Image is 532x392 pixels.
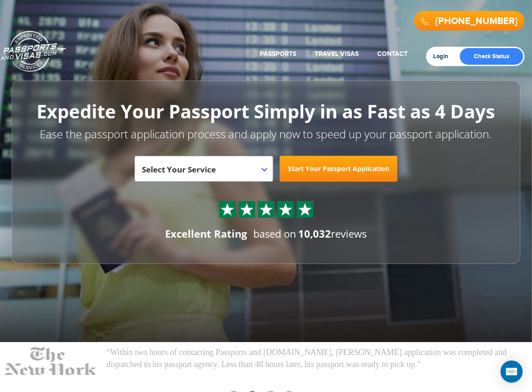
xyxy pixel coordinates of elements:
a: [PHONE_NUMBER] [435,16,518,27]
a: Travel Visas [315,50,359,58]
a: Passports [260,50,296,58]
img: Sprite St [220,202,234,216]
a: Contact [377,50,408,58]
h1: Expedite Your Passport Simply in as Fast as 4 Days [32,101,500,122]
p: “Within two hours of contacting Passports and [DOMAIN_NAME], [PERSON_NAME] application was comple... [106,347,527,370]
a: Login [433,53,455,60]
span: Select Your Service [142,159,263,185]
div: Open Intercom Messenger [501,361,523,383]
div: Excellent Rating [165,227,247,241]
img: Sprite St [240,202,254,216]
p: Ease the passport application process and apply now to speed up your passport application. [32,126,500,142]
span: Select Your Service [142,164,216,175]
img: Sprite St [259,202,273,216]
a: Start Your Passport Application [280,156,397,182]
span: Select Your Service [135,156,273,182]
img: Sprite St [298,202,312,216]
span: based on [254,227,297,240]
a: Check Status [460,48,523,65]
span: reviews [299,227,367,240]
strong: 10,032 [299,227,331,240]
img: Sprite St [279,202,293,216]
a: Passports & [DOMAIN_NAME] [0,31,66,72]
